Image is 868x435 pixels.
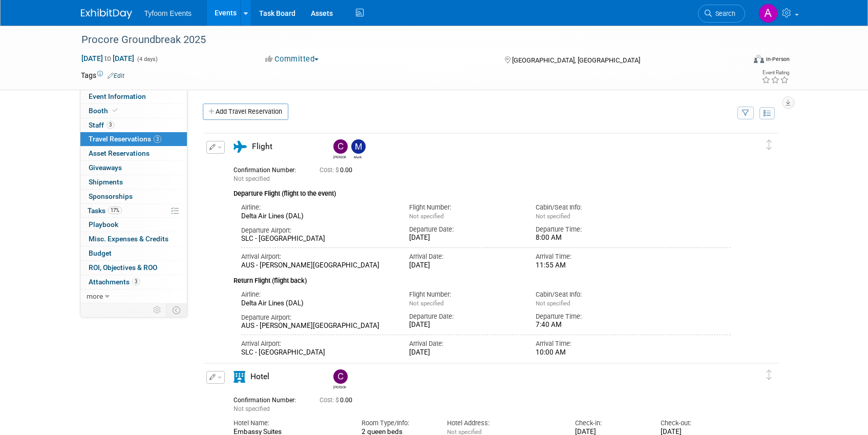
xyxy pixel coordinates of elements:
[536,312,647,321] div: Departure Time:
[89,263,157,272] span: ROI, Objectives & ROO
[320,397,340,404] span: Cost: $
[89,220,118,229] span: Playbook
[409,261,520,270] div: [DATE]
[80,132,187,146] a: Travel Reservations3
[536,234,647,242] div: 8:00 AM
[536,300,570,307] span: Not specified
[333,154,346,159] div: Corbin Nelson
[78,31,730,49] div: Procore Groundbreak 2025
[80,90,187,103] a: Event Information
[766,55,790,63] div: In-Person
[89,278,140,286] span: Attachments
[241,290,394,299] div: Airline:
[349,139,367,159] div: Mark Nelson
[108,72,124,79] a: Edit
[536,261,647,270] div: 11:55 AM
[87,292,103,300] span: more
[80,161,187,175] a: Giveaways
[89,121,114,129] span: Staff
[80,232,187,246] a: Misc. Expenses & Credits
[80,204,187,218] a: Tasks17%
[89,192,133,200] span: Sponsorships
[758,4,778,23] img: Angie Nichols
[241,313,394,322] div: Departure Airport:
[103,54,113,63] span: to
[81,70,124,80] td: Tags
[685,53,790,69] div: Event Format
[88,206,122,215] span: Tasks
[333,369,348,384] img: Chris Walker
[241,226,394,235] div: Departure Airport:
[107,121,114,129] span: 3
[80,261,187,275] a: ROI, Objectives & ROO
[89,135,161,143] span: Travel Reservations
[447,419,560,428] div: Hotel Address:
[132,278,140,285] span: 3
[89,149,150,157] span: Asset Reservations
[81,9,132,19] img: ExhibitDay
[241,348,394,357] div: SLC - [GEOGRAPHIC_DATA]
[241,235,394,243] div: SLC - [GEOGRAPHIC_DATA]
[409,213,443,220] span: Not specified
[536,213,570,220] span: Not specified
[89,249,112,257] span: Budget
[166,303,187,317] td: Toggle Event Tabs
[409,203,520,212] div: Flight Number:
[536,348,647,357] div: 10:00 AM
[234,141,247,153] i: Flight
[234,175,270,182] span: Not specified
[89,163,122,172] span: Giveaways
[234,183,731,199] div: Departure Flight (flight to the event)
[409,339,520,348] div: Arrival Date:
[661,419,731,428] div: Check-out:
[136,56,158,63] span: (4 days)
[144,9,192,17] span: Tyfoom Events
[80,175,187,189] a: Shipments
[234,270,731,286] div: Return Flight (flight back)
[409,290,520,299] div: Flight Number:
[80,147,187,160] a: Asset Reservations
[89,235,168,243] span: Misc. Expenses & Credits
[409,312,520,321] div: Departure Date:
[250,372,269,381] span: Hotel
[241,203,394,212] div: Airline:
[234,419,346,428] div: Hotel Name:
[80,218,187,232] a: Playbook
[536,321,647,329] div: 7:40 AM
[262,54,323,65] button: Committed
[409,225,520,234] div: Departure Date:
[333,384,346,389] div: Chris Walker
[80,190,187,203] a: Sponsorships
[113,108,118,113] i: Booth reservation complete
[149,303,166,317] td: Personalize Event Tab Strip
[362,419,432,428] div: Room Type/Info:
[409,252,520,261] div: Arrival Date:
[536,203,647,212] div: Cabin/Seat Info:
[80,118,187,132] a: Staff3
[409,234,520,242] div: [DATE]
[320,167,340,174] span: Cost: $
[241,261,394,270] div: AUS - [PERSON_NAME][GEOGRAPHIC_DATA]
[80,246,187,260] a: Budget
[241,339,394,348] div: Arrival Airport:
[234,163,304,174] div: Confirmation Number:
[234,371,245,383] i: Hotel
[575,419,645,428] div: Check-in:
[754,55,764,63] img: Format-Inperson.png
[698,5,745,23] a: Search
[536,252,647,261] div: Arrival Time:
[712,10,735,17] span: Search
[241,299,394,308] div: Delta Air Lines (DAL)
[81,54,135,63] span: [DATE] [DATE]
[536,290,647,299] div: Cabin/Seat Info:
[761,70,789,75] div: Event Rating
[333,139,348,154] img: Corbin Nelson
[154,135,161,143] span: 3
[331,369,349,389] div: Chris Walker
[351,139,366,154] img: Mark Nelson
[241,212,394,221] div: Delta Air Lines (DAL)
[89,107,120,115] span: Booth
[234,405,270,412] span: Not specified
[331,139,349,159] div: Corbin Nelson
[742,110,749,117] i: Filter by Traveler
